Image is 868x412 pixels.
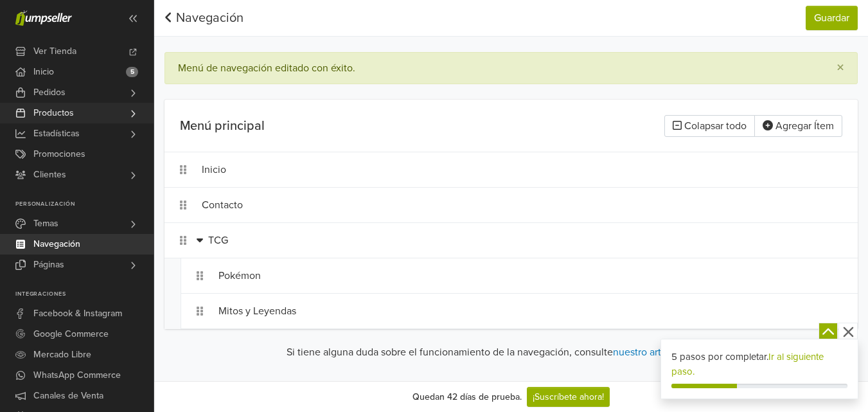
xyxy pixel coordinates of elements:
[33,345,91,365] span: Mercado Libre
[33,365,121,386] span: WhatsApp Commerce
[806,6,858,30] button: Guardar
[33,303,122,324] span: Facebook & Instagram
[33,234,80,255] span: Navegación
[202,193,790,217] div: Contacto
[613,346,734,359] a: nuestro artículo de soporte
[33,213,58,234] span: Temas
[33,103,74,123] span: Productos
[33,165,66,185] span: Clientes
[126,67,138,77] span: 5
[33,386,103,406] span: Canales de Venta
[178,62,355,75] div: Menú de navegación editado con éxito.
[754,115,842,137] button: Agregar Ítem
[15,291,154,298] p: Integraciones
[33,324,109,345] span: Google Commerce
[837,58,844,77] span: ×
[671,350,847,379] div: 5 pasos por completar.
[527,387,610,407] a: ¡Suscríbete ahora!
[164,345,858,360] p: Si tiene alguna duda sobre el funcionamiento de la navegación, consulte .
[33,144,85,165] span: Promociones
[218,299,790,323] div: Mitos y Leyendas
[218,264,790,288] div: Pokémon
[164,10,244,26] a: Navegación
[15,201,154,208] p: Personalización
[412,390,522,404] div: Quedan 42 días de prueba.
[208,228,790,253] div: TCG
[180,118,506,134] h5: Menú principal
[33,255,64,275] span: Páginas
[202,157,790,182] div: Inicio
[33,82,66,103] span: Pedidos
[671,351,824,377] a: Ir al siguiente paso.
[33,62,54,82] span: Inicio
[33,41,76,62] span: Ver Tienda
[33,123,80,144] span: Estadísticas
[664,115,755,137] button: Colapsar todo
